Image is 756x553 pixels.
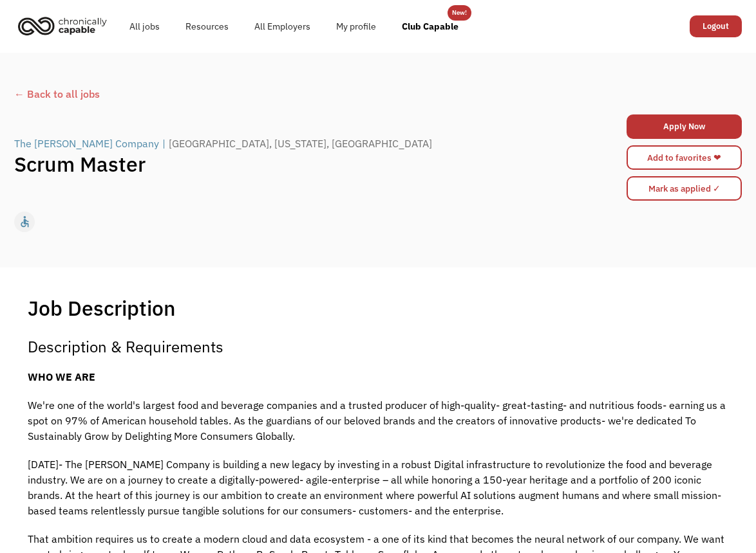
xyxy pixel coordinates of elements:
[14,12,117,40] a: home
[389,6,471,47] a: Club Capable
[627,114,742,139] a: Apply Now
[173,6,241,47] a: Resources
[28,397,728,444] p: We're one of the world's largest food and beverage companies and a trusted producer of high-quali...
[162,136,165,151] div: |
[14,136,435,151] a: The [PERSON_NAME] Company|[GEOGRAPHIC_DATA], [US_STATE], [GEOGRAPHIC_DATA]
[14,136,159,151] div: The [PERSON_NAME] Company
[18,212,32,231] div: accessible
[690,15,742,37] a: Logout
[14,12,111,40] img: Chronically Capable logo
[28,370,95,383] span: WHO WE ARE
[28,295,176,321] h1: Job Description
[117,6,173,47] a: All jobs
[14,151,560,177] h1: Scrum Master
[627,176,742,201] input: Mark as applied ✓
[169,136,432,151] div: [GEOGRAPHIC_DATA], [US_STATE], [GEOGRAPHIC_DATA]
[28,337,728,356] h3: Description & Requirements
[14,86,742,102] a: ← Back to all jobs
[241,6,323,47] a: All Employers
[452,5,467,21] div: New!
[28,457,728,518] p: [DATE]- The [PERSON_NAME] Company is building a new legacy by investing in a robust Digital infra...
[627,173,742,204] form: Mark as applied form
[323,6,389,47] a: My profile
[627,145,742,170] a: Add to favorites ❤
